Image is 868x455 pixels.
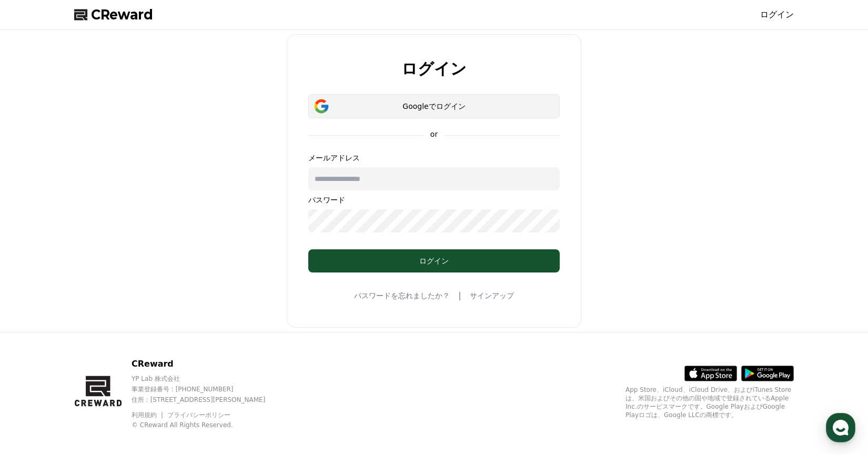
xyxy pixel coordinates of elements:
[132,421,284,429] p: © CReward All Rights Reserved.
[69,333,136,360] a: Messages
[424,129,444,139] p: or
[625,386,794,419] p: App Store、iCloud、iCloud Drive、およびiTunes Storeは、米国およびその他の国や地域で登録されているApple Inc.のサービスマークです。Google P...
[132,411,165,419] a: 利用規約
[308,94,560,118] button: Googleでログイン
[27,349,45,358] span: Home
[308,249,560,272] button: ログイン
[470,290,514,301] a: サインアップ
[87,350,118,358] span: Messages
[354,290,450,301] a: パスワードを忘れましたか？
[136,333,202,360] a: Settings
[132,396,284,404] p: 住所 : [STREET_ADDRESS][PERSON_NAME]
[132,375,284,383] p: YP Lab 株式会社
[458,289,461,302] span: |
[308,195,560,205] p: パスワード
[3,333,69,360] a: Home
[401,60,467,77] h2: ログイン
[324,101,544,112] div: Googleでログイン
[74,6,153,23] a: CReward
[167,411,230,419] a: プライバシーポリシー
[91,6,153,23] span: CReward
[760,8,794,21] a: ログイン
[156,349,181,358] span: Settings
[132,358,284,370] p: CReward
[132,385,284,393] p: 事業登録番号 : [PHONE_NUMBER]
[329,256,539,266] div: ログイン
[308,153,560,163] p: メールアドレス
